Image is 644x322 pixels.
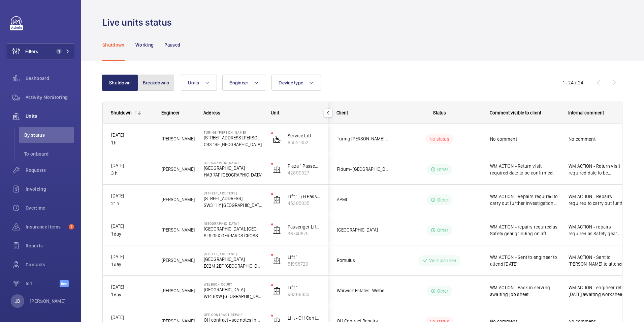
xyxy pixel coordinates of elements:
span: Invoicing [26,186,74,192]
p: Visit planned [429,257,456,264]
button: Shutdown [102,75,138,91]
p: [PERSON_NAME] [30,298,66,304]
span: Engineer [161,110,180,115]
h1: Live units status [102,16,176,29]
button: Engineer [222,75,266,91]
p: 3 h [111,169,153,177]
div: Press SPACE to select this row. [103,276,328,306]
p: [GEOGRAPHIC_DATA], [GEOGRAPHIC_DATA][PERSON_NAME] [204,225,262,232]
span: No comment [569,136,630,142]
span: 7 [69,224,74,230]
p: Paused [164,42,180,48]
span: Comment visible to client [490,110,541,115]
span: [PERSON_NAME] [162,196,195,204]
p: Other [437,166,449,173]
div: Press SPACE to select this row. [103,245,328,276]
button: Device type [271,75,321,91]
p: Lift 1 [288,254,320,261]
p: 42890527 [288,169,320,176]
p: [DATE] [111,314,153,321]
p: Off Contract Repair [204,313,262,317]
span: Status [433,110,446,115]
p: Passenger Lift 1 [288,223,320,230]
p: [DATE] [111,192,153,200]
p: [GEOGRAPHIC_DATA] [204,161,262,165]
span: Warwick Estates- Welbeck Court [337,287,389,295]
span: Dashboard [26,75,74,82]
img: elevator.svg [273,257,281,265]
span: APML [337,196,389,204]
div: Unit [271,110,320,115]
div: Press SPACE to select this row. [328,245,639,276]
span: Engineer [229,80,248,85]
p: Lift 1 [288,284,320,291]
span: WM ACTION - engineer return [DATE] awaiting worksheet. [DATE] WM ACTION - Sent to [PERSON_NAME] t... [569,284,630,298]
p: Working [135,42,154,48]
span: Overtime [26,205,74,211]
span: 1 - 24 24 [563,80,583,85]
div: Press SPACE to select this row. [103,215,328,245]
p: [STREET_ADDRESS][PERSON_NAME] [204,134,262,141]
span: WM ACTION - repairs required as Safety gear grinding on lift guide. Date to be confirmed [569,223,630,237]
span: Address [203,110,220,115]
span: Contacts [26,261,74,268]
p: Plaza 1 Passenger Lift [288,163,320,169]
span: Client [336,110,348,115]
div: Press SPACE to select this row. [103,154,328,185]
p: [DATE] [111,253,153,261]
span: [PERSON_NAME] [162,257,195,264]
span: Requests [26,167,74,173]
p: [DATE] [111,162,153,169]
p: [GEOGRAPHIC_DATA] [204,256,262,263]
p: W14 8XW [GEOGRAPHIC_DATA] [204,293,262,300]
p: [GEOGRAPHIC_DATA] [204,165,262,171]
p: Other [437,196,449,203]
div: Shutdown [111,110,132,115]
button: Units [181,75,217,91]
p: [STREET_ADDRESS] [204,195,262,202]
p: SL9 0FX GERRARDS CROSS [204,232,262,239]
span: [GEOGRAPHIC_DATA] [337,226,389,234]
span: Filters [25,48,38,55]
p: [DATE] [111,222,153,230]
span: IoT [26,280,60,287]
span: By status [24,132,74,138]
p: 1 day [111,291,153,299]
p: HA9 7AF [GEOGRAPHIC_DATA] [204,171,262,178]
p: Service Lift [288,132,320,139]
div: Press SPACE to select this row. [328,124,639,154]
p: EC2M 2EF [GEOGRAPHIC_DATA] [204,263,262,269]
span: Turing [PERSON_NAME] - [GEOGRAPHIC_DATA] [337,135,389,143]
span: Units [26,113,74,119]
p: 45385035 [288,200,320,207]
p: No status [429,136,449,142]
p: [STREET_ADDRESS] [204,191,262,195]
span: WM ACTION - Return visit required date to be confirmed. [490,163,560,176]
p: 51998720 [288,261,320,267]
span: WM ACTION - repairs required as Safety gear grinding on lift guide. Date to be confirmed [490,223,560,237]
span: WM ACTION - Back in serving awaiting job sheet. [490,284,560,298]
span: [PERSON_NAME] [162,135,195,143]
span: Romulus [337,257,389,264]
p: JB [15,298,20,304]
p: CB3 1SE [GEOGRAPHIC_DATA] [204,141,262,148]
img: platform_lift.svg [273,135,281,143]
p: Welbeck Court [204,282,262,286]
div: Press SPACE to select this row. [328,154,639,185]
span: WM ACTION - Repairs required to carry out further investigation found the pump/valve block inlet ... [569,193,630,207]
p: [DATE] [111,283,153,291]
div: Press SPACE to select this row. [103,124,328,154]
span: Reports [26,242,74,249]
span: Units [188,80,199,85]
img: elevator.svg [273,165,281,173]
span: Fidum- [GEOGRAPHIC_DATA] [337,165,389,173]
p: 65521352 [288,139,320,146]
p: [GEOGRAPHIC_DATA] [204,221,262,225]
span: WM ACTION - Return visit required date to be confirmed. [569,163,630,176]
span: Internal comment [568,110,604,115]
span: [PERSON_NAME] [162,165,195,173]
div: Press SPACE to select this row. [328,276,639,306]
p: 21 h [111,200,153,208]
p: Lift - Off Contract [288,315,320,321]
span: To onboard [24,151,74,157]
